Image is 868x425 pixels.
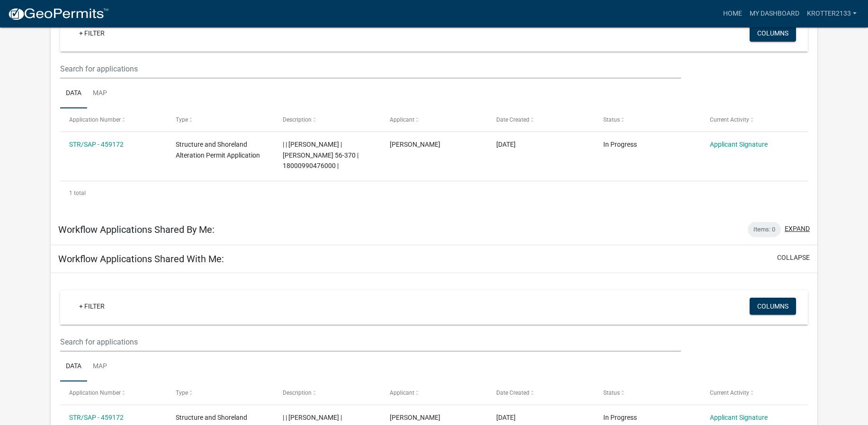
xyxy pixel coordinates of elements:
[748,222,781,237] div: Items: 0
[176,116,188,123] span: Type
[701,108,808,131] datatable-header-cell: Current Activity
[496,141,516,148] span: 08/04/2025
[60,181,808,205] div: 1 total
[777,253,810,263] button: collapse
[380,381,487,404] datatable-header-cell: Applicant
[710,414,768,421] a: Applicant Signature
[60,332,681,352] input: Search for applications
[390,116,414,123] span: Applicant
[380,108,487,131] datatable-header-cell: Applicant
[60,108,167,131] datatable-header-cell: Application Number
[594,381,701,404] datatable-header-cell: Status
[746,5,803,23] a: My Dashboard
[603,390,620,396] span: Status
[87,352,113,382] a: Map
[785,224,810,234] button: expand
[274,381,381,404] datatable-header-cell: Description
[60,381,167,404] datatable-header-cell: Application Number
[496,390,529,396] span: Date Created
[710,116,749,123] span: Current Activity
[390,141,440,148] span: Kurt Edward Rotter
[750,298,796,315] button: Columns
[87,79,113,109] a: Map
[176,390,188,396] span: Type
[72,298,112,315] a: + Filter
[750,25,796,42] button: Columns
[60,352,87,382] a: Data
[69,390,121,396] span: Application Number
[72,25,112,42] a: + Filter
[60,79,87,109] a: Data
[58,224,215,235] h5: Workflow Applications Shared By Me:
[496,116,529,123] span: Date Created
[283,390,312,396] span: Description
[274,108,381,131] datatable-header-cell: Description
[60,59,681,79] input: Search for applications
[167,381,274,404] datatable-header-cell: Type
[390,390,414,396] span: Applicant
[176,141,260,159] span: Structure and Shoreland Alteration Permit Application
[58,253,224,265] h5: Workflow Applications Shared With Me:
[603,141,637,148] span: In Progress
[701,381,808,404] datatable-header-cell: Current Activity
[283,141,358,170] span: | | KURT E ROTTER | Jolly Ann 56-370 | 18000990476000 |
[710,141,768,148] a: Applicant Signature
[69,141,124,148] a: STR/SAP - 459172
[496,414,516,421] span: 08/04/2025
[594,108,701,131] datatable-header-cell: Status
[719,5,746,23] a: Home
[390,414,440,421] span: Kurt Edward Rotter
[69,414,124,421] a: STR/SAP - 459172
[487,381,594,404] datatable-header-cell: Date Created
[69,116,121,123] span: Application Number
[283,116,312,123] span: Description
[603,414,637,421] span: In Progress
[167,108,274,131] datatable-header-cell: Type
[487,108,594,131] datatable-header-cell: Date Created
[803,5,860,23] a: Krotter2133
[603,116,620,123] span: Status
[710,390,749,396] span: Current Activity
